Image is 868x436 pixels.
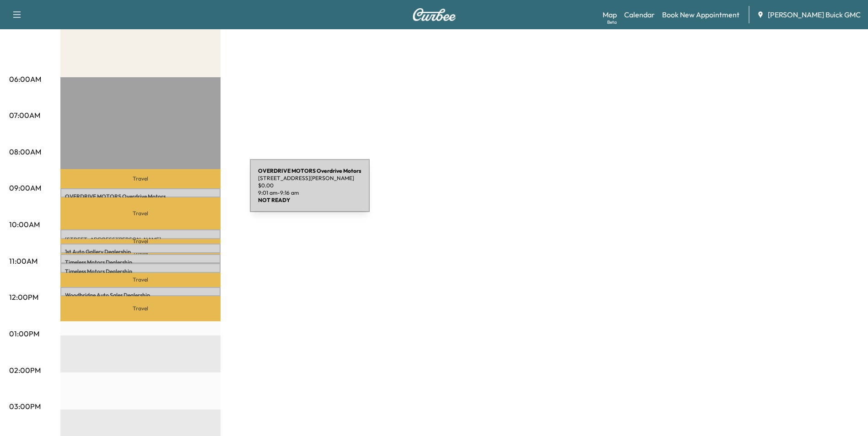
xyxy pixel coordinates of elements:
[603,9,617,20] a: MapBeta
[9,292,38,303] p: 12:00PM
[9,401,41,412] p: 03:00PM
[607,19,617,26] div: Beta
[60,253,221,255] p: Travel
[9,365,41,376] p: 02:00PM
[624,9,655,20] a: Calendar
[9,110,40,121] p: 07:00AM
[768,9,861,20] span: [PERSON_NAME] Buick GMC
[60,239,221,244] p: Travel
[60,273,221,287] p: Travel
[9,255,38,266] p: 11:00AM
[60,197,221,229] p: Travel
[65,236,216,243] p: [STREET_ADDRESS][PERSON_NAME]
[60,296,221,321] p: Travel
[9,74,41,85] p: 06:00AM
[9,219,40,230] p: 10:00AM
[65,292,216,299] p: Woodbridge Auto Sales Dealership
[65,193,216,200] p: OVERDRIVE MOTORS Overdrive Motors
[65,248,216,255] p: 1st Auto Gallery Dealership
[9,328,39,339] p: 01:00PM
[9,146,41,157] p: 08:00AM
[60,169,221,188] p: Travel
[662,9,739,20] a: Book New Appointment
[412,8,456,21] img: Curbee Logo
[9,182,41,193] p: 09:00AM
[65,268,216,275] p: Timeless Motors Dealership
[65,259,216,266] p: Timeless Motors Dealership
